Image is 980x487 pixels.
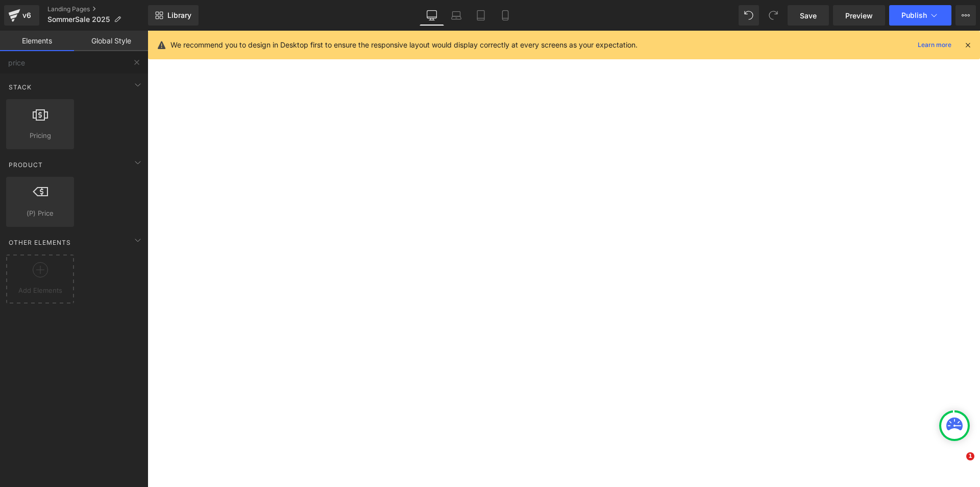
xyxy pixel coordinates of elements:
[148,5,199,26] a: New Library
[8,160,44,170] span: Product
[833,5,885,26] a: Preview
[8,82,33,92] span: Stack
[4,5,39,26] a: v6
[444,5,469,26] a: Laptop
[47,15,110,24] span: SommerSale 2025
[739,5,759,26] button: Undo
[966,452,974,460] span: 1
[9,208,71,219] span: (P) Price
[955,5,976,26] button: More
[914,39,955,51] a: Learn more
[47,5,148,13] a: Landing Pages
[901,11,927,19] span: Publish
[945,452,970,477] iframe: Intercom live chat
[420,5,444,26] a: Desktop
[845,10,873,21] span: Preview
[8,238,72,247] span: Other Elements
[9,130,71,141] span: Pricing
[74,31,148,51] a: Global Style
[493,5,518,26] a: Mobile
[170,39,638,51] p: We recommend you to design in Desktop first to ensure the responsive layout would display correct...
[9,285,71,296] span: Add Elements
[889,5,951,26] button: Publish
[20,9,33,22] div: v6
[800,10,817,21] span: Save
[469,5,493,26] a: Tablet
[763,5,783,26] button: Redo
[167,11,191,20] span: Library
